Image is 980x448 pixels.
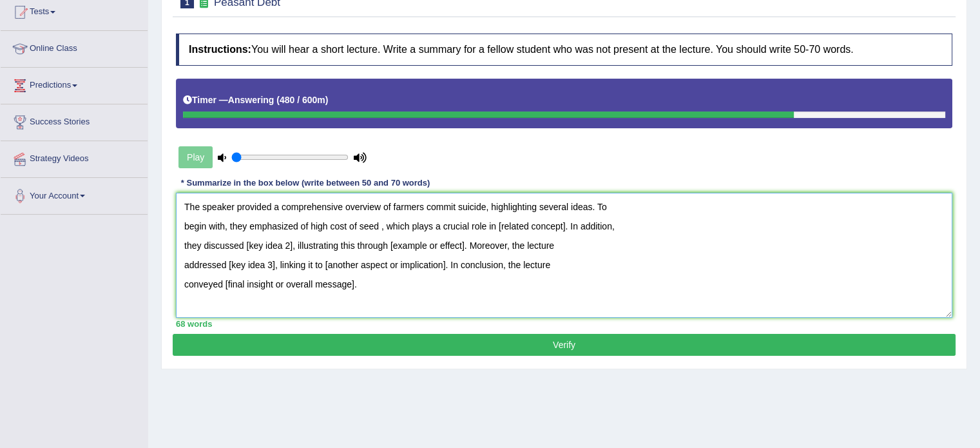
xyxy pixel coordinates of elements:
button: Verify [173,334,956,356]
b: ( [276,95,280,105]
b: Instructions: [189,44,251,55]
b: 480 / 600m [280,95,325,105]
a: Your Account [1,178,148,210]
a: Online Class [1,31,148,63]
div: 68 words [176,318,952,330]
h4: You will hear a short lecture. Write a summary for a fellow student who was not present at the le... [176,34,952,66]
h5: Timer — [183,95,328,105]
a: Predictions [1,68,148,100]
b: ) [325,95,329,105]
div: * Summarize in the box below (write between 50 and 70 words) [176,177,435,189]
b: Answering [228,95,274,105]
a: Success Stories [1,104,148,137]
a: Strategy Videos [1,141,148,173]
